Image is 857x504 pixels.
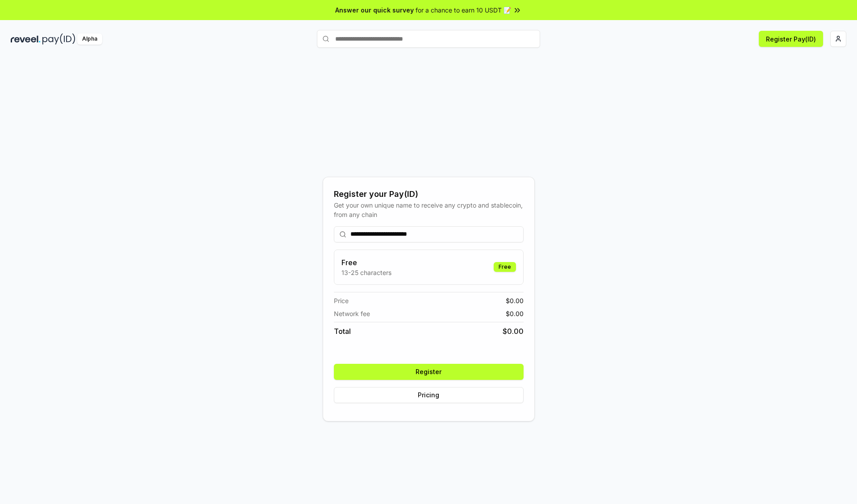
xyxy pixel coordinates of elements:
[503,326,524,337] span: $ 0.00
[77,33,102,45] div: Alpha
[11,33,41,45] img: reveel_dark
[334,326,351,337] span: Total
[42,33,75,45] img: pay_id
[334,188,524,200] div: Register your Pay(ID)
[416,5,511,15] span: for a chance to earn 10 USDT 📝
[334,387,524,403] button: Pricing
[334,309,370,318] span: Network fee
[334,296,349,305] span: Price
[759,31,823,47] button: Register Pay(ID)
[334,200,524,219] div: Get your own unique name to receive any crypto and stablecoin, from any chain
[341,257,391,268] h3: Free
[506,296,524,305] span: $ 0.00
[334,364,524,380] button: Register
[506,309,524,318] span: $ 0.00
[341,268,391,277] p: 13-25 characters
[494,262,516,272] div: Free
[335,5,414,15] span: Answer our quick survey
